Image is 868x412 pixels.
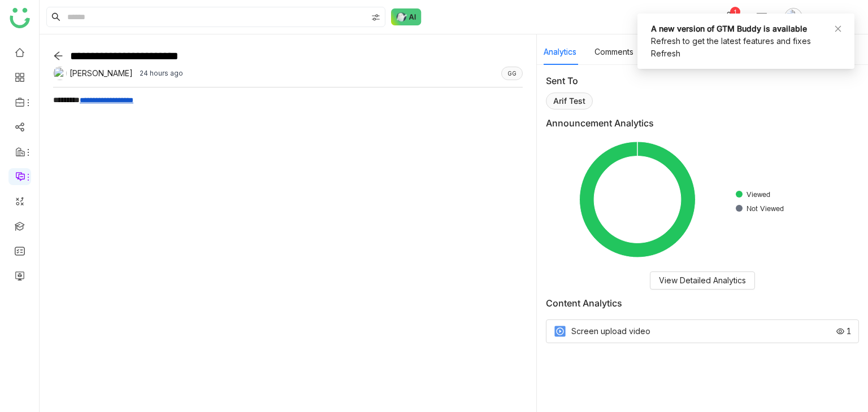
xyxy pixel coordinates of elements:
div: 24 hours ago [140,67,183,80]
div: arif test [546,93,593,109]
div: Refresh to get the latest features and fixes [651,35,841,47]
div: Screen upload video [571,325,650,338]
span: 1 [847,325,852,338]
span: [PERSON_NAME] [70,67,133,80]
button: Refresh [651,47,680,60]
div: 1 [730,7,740,17]
button: Comments [594,46,633,58]
img: mp4.svg [553,325,567,338]
img: help.svg [756,12,767,24]
button: Analytics [544,46,576,58]
div: Content Analytics [546,296,859,310]
img: ask-buddy-normal.svg [391,8,422,25]
img: avatar [784,8,802,26]
img: logo [10,8,30,28]
span: arif test [807,11,836,23]
span: View Detailed Analytics [659,274,746,287]
text: Viewed [747,190,770,199]
img: 684a9aedde261c4b36a3ced9 [53,67,67,80]
div: Announcement Analytics [546,116,859,130]
div: gg [501,67,523,80]
button: View Detailed Analytics [650,271,755,290]
button: arif test [782,8,854,26]
div: A new version of GTM Buddy is available [651,23,841,35]
img: search-type.svg [371,13,380,22]
text: Not Viewed [747,204,784,213]
div: Sent To [546,74,859,88]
